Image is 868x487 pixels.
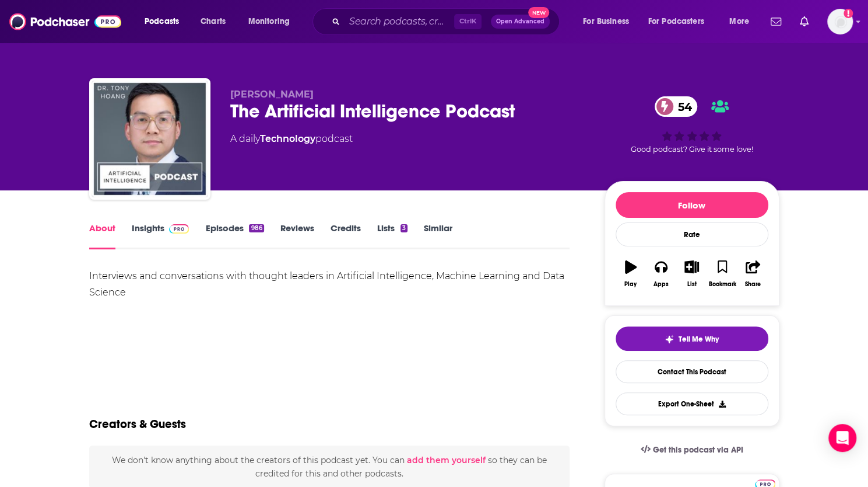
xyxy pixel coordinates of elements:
button: Bookmark [707,253,737,295]
button: Show profile menu [827,9,853,34]
div: Bookmark [708,281,736,288]
span: Get this podcast via API [652,445,743,455]
span: Tell Me Why [679,335,719,344]
button: Follow [616,192,768,218]
span: New [528,7,549,18]
span: 54 [666,96,698,117]
button: Share [737,253,768,295]
span: Podcasts [145,13,179,30]
span: Monitoring [248,13,290,30]
img: Podchaser - Follow, Share and Rate Podcasts [9,11,121,33]
img: The Artificial Intelligence Podcast [92,81,208,197]
span: Ctrl K [454,14,482,29]
img: Podchaser Pro [169,224,189,234]
a: Reviews [280,222,314,249]
a: About [89,222,115,249]
button: Apps [646,253,676,295]
div: 986 [249,224,263,232]
span: More [729,13,749,30]
button: List [676,253,707,295]
a: Show notifications dropdown [766,12,786,32]
h2: Creators & Guests [89,417,186,432]
svg: Add a profile image [844,9,853,18]
button: open menu [575,12,644,31]
img: tell me why sparkle [665,335,674,344]
div: Apps [653,281,669,288]
a: InsightsPodchaser Pro [132,222,189,249]
a: Show notifications dropdown [795,12,813,32]
div: Interviews and conversations with thought leaders in Artificial Intelligence, Machine Learning an... [89,268,570,301]
span: [PERSON_NAME] [230,89,314,100]
div: Open Intercom Messenger [828,424,856,452]
button: Open AdvancedNew [491,15,550,29]
button: open menu [240,12,305,31]
button: open menu [641,12,721,31]
span: Logged in as kkitamorn [827,9,853,34]
button: add them yourself [407,455,486,465]
span: Charts [201,13,226,30]
a: Technology [260,133,315,144]
div: List [687,281,697,288]
a: Charts [193,12,233,31]
button: open menu [721,12,764,31]
div: 54Good podcast? Give it some love! [605,89,779,161]
span: Open Advanced [496,19,544,25]
a: Episodes986 [205,222,263,249]
span: For Business [583,13,629,30]
button: Export One-Sheet [616,392,768,415]
a: Lists3 [377,222,407,249]
div: Play [624,281,637,288]
div: A daily podcast [230,132,353,146]
div: Search podcasts, credits, & more... [324,8,571,35]
span: For Podcasters [648,13,704,30]
a: Credits [331,222,361,249]
button: Play [616,253,646,295]
div: Rate [616,222,768,246]
div: 3 [400,224,407,232]
span: Good podcast? Give it some love! [631,145,753,154]
span: We don't know anything about the creators of this podcast yet . You can so they can be credited f... [112,455,547,478]
input: Search podcasts, credits, & more... [345,12,454,31]
a: 54 [655,96,698,117]
div: Share [745,281,761,288]
a: Contact This Podcast [616,360,768,383]
img: User Profile [827,9,853,34]
button: open menu [136,12,194,31]
a: Similar [424,222,452,249]
a: Get this podcast via API [631,436,753,464]
button: tell me why sparkleTell Me Why [616,326,768,351]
